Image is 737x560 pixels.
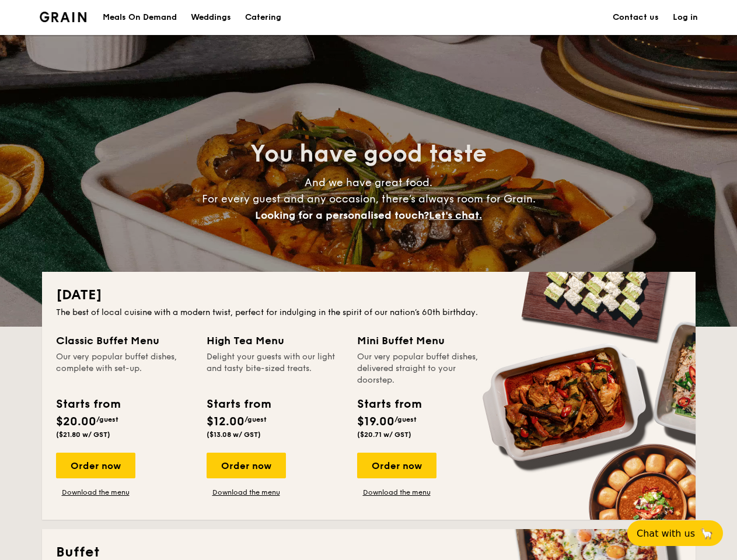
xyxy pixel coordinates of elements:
div: Order now [56,453,135,478]
span: /guest [394,415,417,423]
span: You have good taste [250,140,487,168]
span: Let's chat. [429,209,482,222]
span: 🦙 [700,527,714,540]
span: ($21.80 w/ GST) [56,430,110,439]
div: Starts from [207,395,270,413]
span: /guest [96,415,118,423]
div: Our very popular buffet dishes, complete with set-up. [56,351,193,386]
div: Delight your guests with our light and tasty bite-sized treats. [207,351,343,386]
span: $20.00 [56,415,96,429]
div: Order now [357,453,436,478]
span: $12.00 [207,415,244,429]
a: Download the menu [56,488,135,497]
div: Starts from [357,395,421,413]
div: Our very popular buffet dishes, delivered straight to your doorstep. [357,351,494,386]
button: Chat with us🦙 [627,520,723,546]
div: Mini Buffet Menu [357,332,494,349]
h2: [DATE] [56,286,682,304]
div: Starts from [56,395,120,413]
a: Download the menu [357,488,436,497]
span: $19.00 [357,415,394,429]
a: Logotype [40,12,87,22]
div: The best of local cuisine with a modern twist, perfect for indulging in the spirit of our nation’... [56,307,682,318]
span: And we have great food. For every guest and any occasion, there’s always room for Grain. [202,176,536,222]
span: ($13.08 w/ GST) [207,430,261,439]
span: Chat with us [637,528,695,539]
span: Looking for a personalised touch? [255,209,429,222]
span: ($20.71 w/ GST) [357,430,411,439]
div: Classic Buffet Menu [56,332,193,349]
img: Grain [40,12,87,22]
span: /guest [244,415,267,423]
div: High Tea Menu [207,332,343,349]
div: Order now [207,453,286,478]
a: Download the menu [207,488,286,497]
